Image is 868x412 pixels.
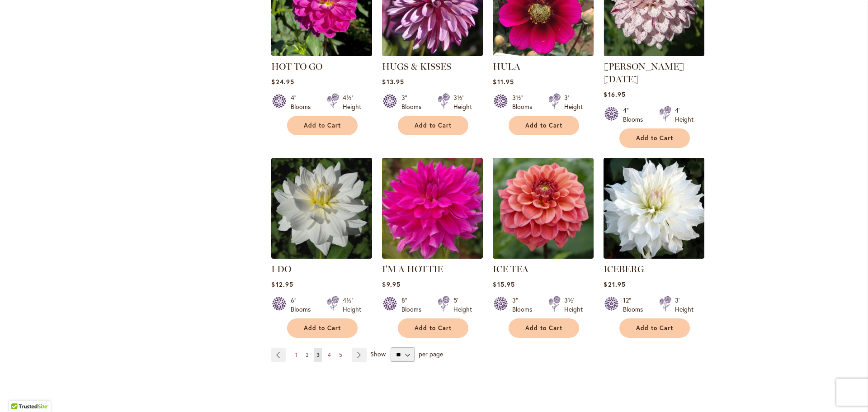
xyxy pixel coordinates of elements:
div: 4½' Height [343,296,361,314]
a: I'M A HOTTIE [382,264,443,275]
a: I DO [271,264,291,275]
div: 3" Blooms [401,93,427,111]
a: ICE TEA [493,252,594,260]
span: Add to Cart [525,122,562,129]
div: 8" Blooms [401,296,427,314]
button: Add to Cart [619,128,690,148]
div: 3½' Height [453,93,472,111]
a: HULIN'S CARNIVAL [604,49,704,58]
img: ICE TEA [493,158,594,259]
button: Add to Cart [287,318,358,338]
span: $11.95 [493,77,514,86]
a: 2 [303,348,311,362]
div: 4" Blooms [623,106,648,124]
div: 12" Blooms [623,296,648,314]
span: $9.95 [382,280,400,289]
button: Add to Cart [398,116,468,135]
a: HUGS & KISSES [382,49,483,58]
button: Add to Cart [287,116,358,135]
a: ICEBERG [604,252,704,260]
span: 1 [295,351,297,358]
button: Add to Cart [398,318,468,338]
div: 5' Height [453,296,472,314]
span: Show [370,350,386,358]
img: I'm A Hottie [382,158,483,259]
div: 6" Blooms [291,296,316,314]
span: 2 [306,351,308,358]
span: Add to Cart [415,324,452,332]
a: HOT TO GO [271,49,372,58]
span: Add to Cart [636,324,673,332]
button: Add to Cart [619,318,690,338]
span: $15.95 [493,280,514,289]
div: 3' Height [675,296,693,314]
div: 4½' Height [343,93,361,111]
a: I DO [271,252,372,260]
a: 4 [325,348,333,362]
span: Add to Cart [636,134,673,142]
span: $24.95 [271,77,294,86]
a: 1 [293,348,300,362]
span: $12.95 [271,280,293,289]
span: 5 [339,351,342,358]
a: I'm A Hottie [382,252,483,260]
button: Add to Cart [509,116,579,135]
span: 4 [328,351,331,358]
a: 5 [337,348,344,362]
a: HOT TO GO [271,61,322,72]
img: ICEBERG [604,158,704,259]
div: 4' Height [675,106,693,124]
div: 3½" Blooms [512,93,538,111]
iframe: Launch Accessibility Center [7,380,32,405]
span: $13.95 [382,77,404,86]
a: ICE TEA [493,264,528,275]
span: Add to Cart [304,122,341,129]
a: HULA [493,49,594,58]
a: HULA [493,61,520,72]
span: Add to Cart [525,324,562,332]
a: [PERSON_NAME] [DATE] [604,61,684,85]
img: I DO [271,158,372,259]
button: Add to Cart [509,318,579,338]
a: HUGS & KISSES [382,61,451,72]
span: Add to Cart [304,324,341,332]
span: Add to Cart [415,122,452,129]
span: 3 [316,351,320,358]
span: $21.95 [604,280,625,289]
div: 4" Blooms [291,93,316,111]
div: 3" Blooms [512,296,538,314]
span: $16.95 [604,90,625,99]
div: 3½' Height [564,296,583,314]
span: per page [419,350,443,358]
a: ICEBERG [604,264,644,275]
div: 3' Height [564,93,583,111]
